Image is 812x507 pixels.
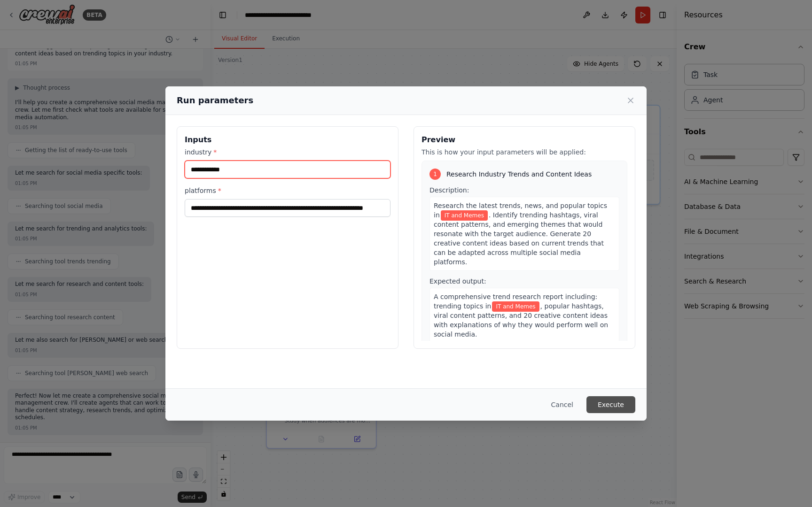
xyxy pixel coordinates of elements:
span: . Identify trending hashtags, viral content patterns, and emerging themes that would resonate wit... [434,211,604,266]
h3: Preview [422,134,627,146]
p: This is how your input parameters will be applied: [422,147,627,157]
h2: Run parameters [177,94,253,107]
span: Variable: industry [492,301,539,312]
span: Variable: industry [441,210,488,221]
label: industry [185,147,390,157]
button: Cancel [544,396,581,413]
button: Execute [586,396,635,413]
div: 1 [429,169,441,180]
span: Description: [429,186,469,194]
h3: Inputs [185,134,390,146]
span: , popular hashtags, viral content patterns, and 20 creative content ideas with explanations of wh... [434,302,608,338]
span: Expected output: [429,277,486,285]
span: A comprehensive trend research report including: trending topics in [434,293,597,310]
label: platforms [185,186,390,195]
span: Research the latest trends, news, and popular topics in [434,202,607,219]
span: Research Industry Trends and Content Ideas [446,169,592,179]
